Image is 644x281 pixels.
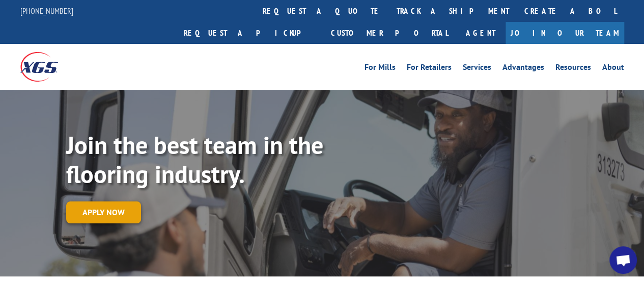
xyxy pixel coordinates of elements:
a: Apply now [66,201,141,223]
strong: Join the best team in the flooring industry. [66,129,323,190]
a: Join Our Team [506,22,624,44]
a: Advantages [502,63,544,74]
a: [PHONE_NUMBER] [20,6,73,16]
a: For Retailers [407,63,452,74]
a: Request a pickup [176,22,323,44]
a: Agent [456,22,506,44]
a: For Mills [365,63,396,74]
a: Resources [555,63,591,74]
a: About [602,63,624,74]
a: Customer Portal [323,22,456,44]
a: Services [463,63,491,74]
div: Open chat [609,246,637,274]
